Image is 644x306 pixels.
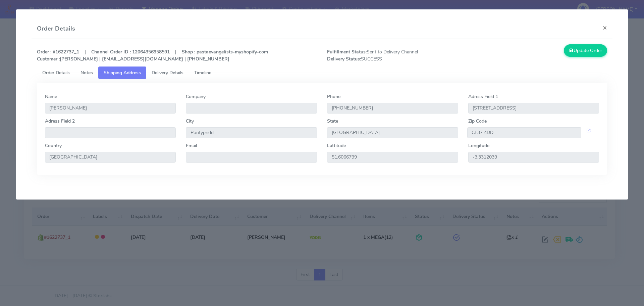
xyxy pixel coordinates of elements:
button: Update Order [564,44,607,57]
strong: Customer : [37,56,60,62]
strong: Fulfillment Status: [327,49,367,55]
label: Zip Code [468,118,487,125]
strong: Order : #1622737_1 | Channel Order ID : 12064356958591 | Shop : pastaevangelists-myshopify-com [P... [37,49,268,62]
label: Name [45,93,57,100]
label: Phone [327,93,340,100]
label: City [186,118,194,125]
strong: Delivery Status: [327,56,361,62]
label: State [327,118,338,125]
span: Order Details [42,70,70,76]
span: Timeline [194,70,211,76]
h4: Order Details [37,24,75,33]
label: Adress Field 2 [45,118,75,125]
span: Delivery Details [152,70,183,76]
span: Shipping Address [104,70,141,76]
button: Close [597,19,612,37]
label: Adress Field 1 [468,93,498,100]
label: Email [186,142,197,149]
label: Longitude [468,142,489,149]
span: Sent to Delivery Channel SUCCESS [322,48,467,62]
label: Company [186,93,206,100]
label: Lattitude [327,142,346,149]
label: Country [45,142,62,149]
ul: Tabs [37,67,607,79]
span: Notes [80,70,93,76]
